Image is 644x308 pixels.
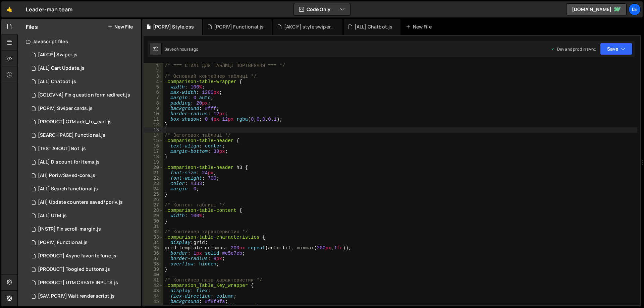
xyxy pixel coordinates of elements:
[144,63,163,68] div: 1
[144,186,163,192] div: 24
[144,213,163,219] div: 29
[26,142,141,156] div: 16298/47899.js
[144,106,163,111] div: 9
[144,160,163,165] div: 19
[26,249,141,263] div: 16298/45626.js
[144,95,163,101] div: 7
[26,263,141,276] div: 16298/45504.js
[26,115,141,129] div: 16298/46885.js
[38,186,98,192] div: [ALL] Search functional.js
[38,280,118,286] div: [PRODUCT] UTM CREATE INPUTS.js
[38,106,93,112] div: [PORIV] Swiper cards.js
[144,165,163,170] div: 20
[144,79,163,84] div: 4
[294,3,350,15] button: Code Only
[144,299,163,304] div: 45
[38,199,123,205] div: [All] Update counters saved/poriv.js
[144,101,163,106] div: 8
[164,46,199,52] div: Saved
[144,224,163,229] div: 31
[144,154,163,160] div: 18
[144,283,163,288] div: 42
[629,3,641,15] a: Le
[144,143,163,149] div: 16
[144,278,163,283] div: 41
[26,169,141,182] div: 16298/45501.js
[38,79,76,85] div: [ALL] Chatbot.js
[144,294,163,299] div: 44
[144,181,163,186] div: 23
[144,138,163,143] div: 15
[144,256,163,261] div: 37
[144,149,163,154] div: 17
[26,156,141,169] div: 16298/45418.js
[144,272,163,278] div: 40
[26,62,141,75] div: 16298/44467.js
[176,46,199,52] div: 4 hours ago
[550,46,596,52] div: Dev and prod in sync
[18,35,141,48] div: Javascript files
[144,127,163,133] div: 13
[144,74,163,79] div: 3
[144,117,163,122] div: 11
[144,90,163,95] div: 6
[144,235,163,240] div: 33
[26,276,141,290] div: 16298/45326.js
[26,88,143,102] div: 16298/46371.js
[26,48,141,62] div: 16298/48209.js
[566,3,627,15] a: [DOMAIN_NAME]
[38,92,130,98] div: [GOLOVNA] Fix question form redirect.js
[144,176,163,181] div: 22
[38,240,88,246] div: [PORIV] Functional.js
[144,68,163,74] div: 2
[144,202,163,208] div: 27
[26,209,141,223] div: 16298/45324.js
[144,219,163,224] div: 30
[144,251,163,256] div: 36
[214,23,264,30] div: [PORIV] Functional.js
[38,159,100,165] div: [ALL] Discount for items.js
[144,245,163,251] div: 35
[38,226,101,232] div: [INSTR] Fix scroll-margin.js
[38,52,77,58] div: [AKCIY] Swiper.js
[26,102,141,115] div: 16298/47573.js
[38,213,67,219] div: [ALL] UTM.js
[406,23,434,30] div: New File
[26,23,38,30] h2: Files
[144,170,163,176] div: 21
[38,146,86,152] div: [TEST ABOUT] Bot .js
[108,24,133,29] button: New File
[144,192,163,197] div: 25
[38,293,115,299] div: [SAV, PORIV] Wait render script.js
[153,23,194,30] div: [PORIV] Style.css
[144,122,163,127] div: 12
[284,23,334,30] div: [AKCIY] style swiper.css
[144,261,163,267] div: 38
[26,182,141,196] div: 16298/46290.js
[600,43,633,55] button: Save
[38,266,110,272] div: [PRODUCT] Toogled buttons.js
[144,133,163,138] div: 14
[144,111,163,117] div: 10
[144,288,163,294] div: 43
[26,5,72,13] div: Leader-mah team
[26,290,141,303] div: 16298/45691.js
[26,223,141,236] div: 16298/46217.js
[144,267,163,272] div: 39
[26,129,141,142] div: 16298/46356.js
[38,65,85,71] div: [ALL] Cart Update.js
[26,236,141,249] div: 16298/45506.js
[38,132,105,138] div: [SEARCH PAGE] Functional.js
[355,23,393,30] div: [ALL] Chatbot.js
[144,229,163,235] div: 32
[144,240,163,245] div: 34
[38,253,116,259] div: [PRODUCT] Async favorite func.js
[26,75,141,88] div: 16298/47738.js
[144,197,163,202] div: 26
[144,84,163,90] div: 5
[38,173,95,179] div: [All] Poriv/Saved-core.js
[38,119,112,125] div: [PRODUCT] GTM add_to_cart.js
[144,208,163,213] div: 28
[26,196,141,209] div: 16298/45502.js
